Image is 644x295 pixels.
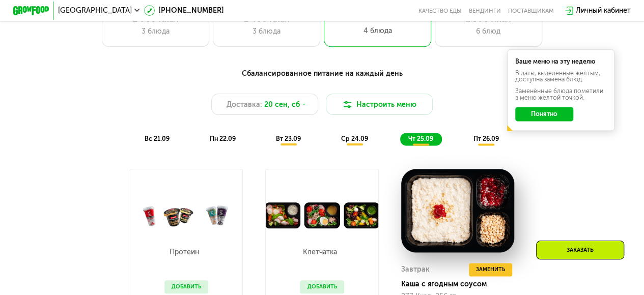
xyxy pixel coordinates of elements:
[473,135,498,142] span: пт 26.09
[515,70,606,83] div: В даты, выделенные желтым, доступна замена блюд.
[210,135,236,142] span: пн 22.09
[300,249,339,256] p: Клетчатка
[515,88,606,101] div: Заменённые блюда пометили в меню жёлтой точкой.
[164,280,208,293] button: Добавить
[536,241,624,259] div: Заказать
[111,26,200,37] div: 3 блюда
[515,107,573,121] button: Понятно
[58,7,132,14] span: [GEOGRAPHIC_DATA]
[227,99,262,110] span: Доставка:
[444,26,533,37] div: 6 блюд
[469,263,512,276] button: Заменить
[264,99,300,110] span: 20 сен, сб
[576,5,631,16] div: Личный кабинет
[408,135,433,142] span: чт 25.09
[222,26,311,37] div: 3 блюда
[476,265,505,274] span: Заменить
[401,263,430,276] div: Завтрак
[164,249,204,256] p: Протеин
[326,94,433,115] button: Настроить меню
[508,7,554,14] div: поставщикам
[144,5,224,16] a: [PHONE_NUMBER]
[300,280,344,293] button: Добавить
[333,25,422,36] div: 4 блюда
[515,58,606,65] div: Ваше меню на эту неделю
[57,68,586,79] div: Сбалансированное питание на каждый день
[276,135,301,142] span: вт 23.09
[418,7,462,14] a: Качество еды
[401,280,522,289] div: Каша с ягодным соусом
[341,135,368,142] span: ср 24.09
[145,135,170,142] span: вс 21.09
[469,7,501,14] a: Вендинги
